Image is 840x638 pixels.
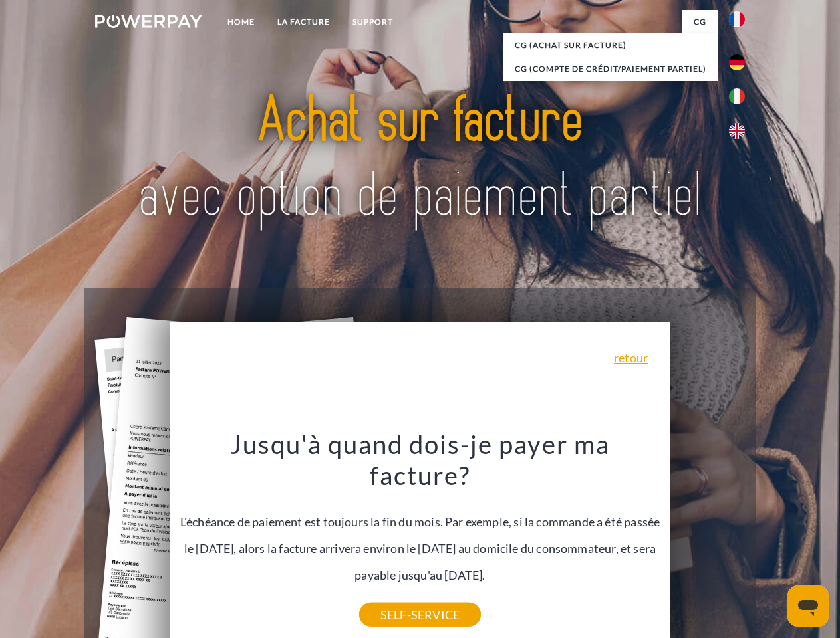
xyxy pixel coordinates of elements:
[729,123,745,139] img: en
[682,10,718,34] a: CG
[341,10,404,34] a: Support
[178,428,663,615] div: L'échéance de paiement est toujours la fin du mois. Par exemple, si la commande a été passée le [...
[127,64,713,255] img: title-powerpay_fr.svg
[178,428,663,492] h3: Jusqu'à quand dois-je payer ma facture?
[729,88,745,104] img: it
[95,15,202,28] img: logo-powerpay-white.svg
[359,603,481,627] a: SELF-SERVICE
[729,54,745,70] img: de
[729,11,745,27] img: fr
[216,10,266,34] a: Home
[787,585,829,627] iframe: Bouton de lancement de la fenêtre de messagerie
[614,352,648,364] a: retour
[503,33,718,57] a: CG (achat sur facture)
[266,10,341,34] a: LA FACTURE
[503,57,718,81] a: CG (Compte de crédit/paiement partiel)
